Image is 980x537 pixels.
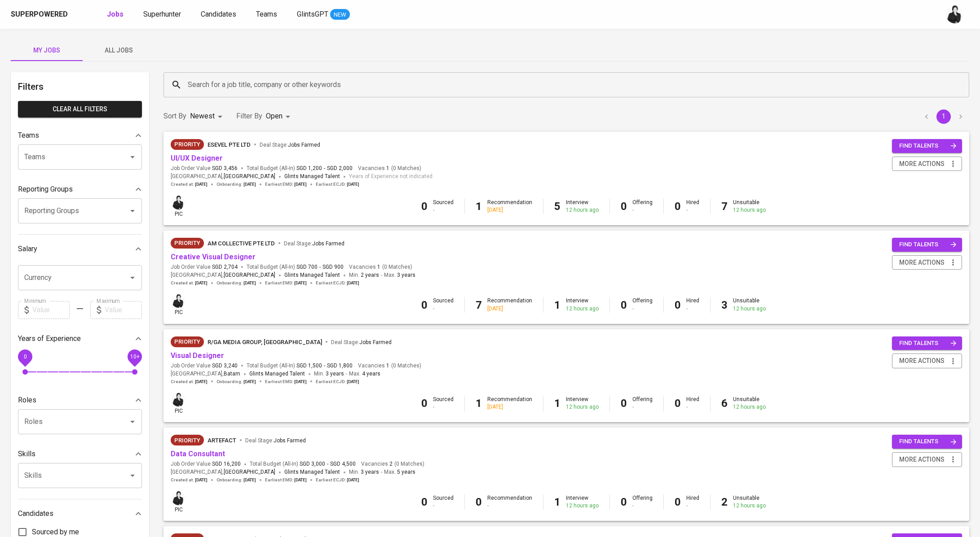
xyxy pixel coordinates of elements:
[212,263,238,271] span: SGD 2,704
[297,10,328,18] span: GlintsGPT
[686,305,699,313] div: -
[621,496,627,508] b: 0
[421,299,428,311] b: 0
[171,362,238,370] span: Job Order Value
[721,299,728,311] b: 3
[686,494,699,510] div: Hired
[346,370,347,379] span: -
[195,477,207,483] span: [DATE]
[212,460,241,468] span: SGD 16,200
[686,206,699,214] div: -
[433,403,454,411] div: -
[487,502,532,510] div: -
[621,200,627,213] b: 0
[433,494,454,510] div: Sourced
[384,469,415,475] span: Max.
[243,181,256,188] span: [DATE]
[358,165,421,172] span: Vacancies ( 0 Matches )
[487,305,532,313] div: [DATE]
[361,272,379,278] span: 2 years
[433,396,454,411] div: Sourced
[721,200,728,213] b: 7
[686,297,699,312] div: Hired
[476,397,482,410] b: 1
[347,280,359,286] span: [DATE]
[899,257,945,268] span: more actions
[171,392,186,415] div: pic
[171,435,204,445] div: New Job received from Demand Team
[892,157,962,171] button: more actions
[324,165,325,172] span: -
[892,354,962,368] button: more actions
[899,454,945,465] span: more actions
[330,10,350,19] span: NEW
[11,9,68,20] div: Superpowered
[236,111,262,122] p: Filter By
[171,293,186,316] div: pic
[361,469,379,475] span: 3 years
[892,435,962,449] button: find talents
[330,460,356,468] span: SGD 4,500
[266,108,293,125] div: Open
[171,468,275,477] span: [GEOGRAPHIC_DATA] ,
[18,180,142,198] div: Reporting Groups
[686,403,699,411] div: -
[126,469,139,482] button: Open
[675,200,681,213] b: 0
[892,139,962,153] button: find talents
[274,437,306,444] span: Jobs Farmed
[554,397,561,410] b: 1
[88,45,149,56] span: All Jobs
[733,403,766,411] div: 12 hours ago
[721,496,728,508] b: 2
[349,469,379,475] span: Min.
[899,141,957,151] span: find talents
[16,45,77,56] span: My Jobs
[421,200,428,213] b: 0
[294,477,307,483] span: [DATE]
[265,280,307,286] span: Earliest EMD :
[265,181,307,188] span: Earliest EMD :
[686,199,699,214] div: Hired
[195,181,207,188] span: [DATE]
[294,280,307,286] span: [DATE]
[487,396,532,411] div: Recommendation
[686,502,699,510] div: -
[349,172,434,181] span: Years of Experience not indicated.
[946,5,964,23] img: medwi@glints.com
[212,362,238,370] span: SGD 3,240
[18,449,35,459] p: Skills
[433,297,454,312] div: Sourced
[721,397,728,410] b: 6
[171,140,204,149] span: Priority
[294,379,307,385] span: [DATE]
[171,450,225,458] a: Data Consultant
[632,199,653,214] div: Offering
[632,494,653,510] div: Offering
[733,305,766,313] div: 12 hours ago
[632,396,653,411] div: Offering
[207,437,236,444] span: Artefact
[18,240,142,258] div: Salary
[349,272,379,278] span: Min.
[18,333,81,344] p: Years of Experience
[250,460,356,468] span: Total Budget (All-In)
[312,240,344,247] span: Jobs Farmed
[733,199,766,214] div: Unsuitable
[554,200,561,213] b: 5
[899,338,957,349] span: find talents
[207,240,275,247] span: AM Collective Pte Ltd
[130,353,139,359] span: 10+
[347,477,359,483] span: [DATE]
[171,460,241,468] span: Job Order Value
[171,370,240,379] span: [GEOGRAPHIC_DATA] ,
[18,101,142,118] button: Clear All filters
[126,415,139,428] button: Open
[216,379,256,385] span: Onboarding :
[300,460,325,468] span: SGD 3,000
[18,330,142,348] div: Years of Experience
[899,355,945,367] span: more actions
[18,184,73,195] p: Reporting Groups
[632,403,653,411] div: -
[892,336,962,350] button: find talents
